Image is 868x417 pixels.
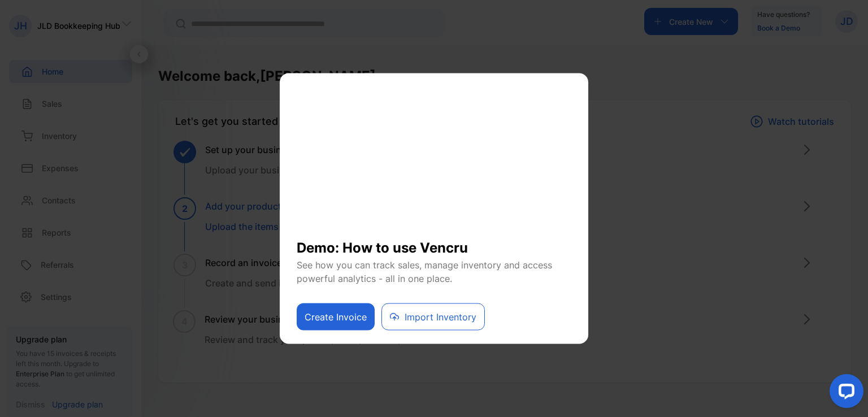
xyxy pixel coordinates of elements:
[821,370,868,417] iframe: LiveChat chat widget
[297,303,375,331] button: Create Invoice
[297,229,571,258] h1: Demo: How to use Vencru
[297,258,571,285] p: See how you can track sales, manage inventory and access powerful analytics - all in one place.
[297,88,571,229] iframe: YouTube video player
[381,303,485,331] button: Import Inventory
